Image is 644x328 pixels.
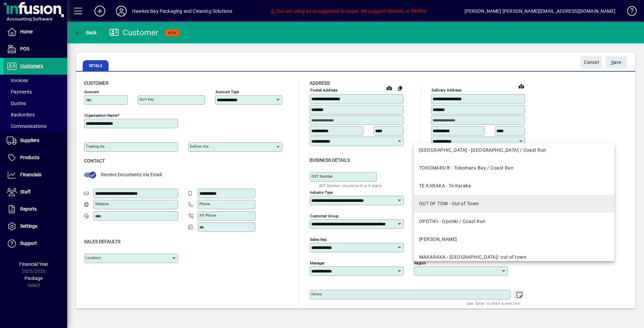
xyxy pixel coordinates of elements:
[611,57,621,68] span: ave
[419,236,457,243] div: [PERSON_NAME]
[395,83,405,94] button: Copy to Delivery address
[419,254,526,261] div: MAKARAKA - [GEOGRAPHIC_DATA]/ out of town
[89,5,111,17] button: Add
[414,141,614,159] mat-option: TOLAGA BAY - Tolaga Bay / Coast Run
[419,218,486,225] div: OPOTIKI - Opotiki / Coast Run
[3,75,67,86] a: Invoices
[7,123,46,129] span: Communications
[311,292,322,296] mat-label: Notes
[73,27,98,39] button: Back
[83,60,109,71] span: Details
[101,172,162,177] span: Receive Documents Via Email
[580,56,602,68] button: Cancel
[3,132,67,149] a: Suppliers
[95,202,109,206] mat-label: Website
[7,78,28,83] span: Invoices
[611,60,614,65] span: S
[414,159,614,177] mat-option: TOKOMARU B - Tokomaru Bay / Coast Run
[7,101,26,106] span: Quotes
[3,167,67,183] a: Financials
[20,29,33,34] span: Home
[3,149,67,166] a: Products
[20,138,39,143] span: Suppliers
[84,113,117,118] mat-label: Organisation name
[190,144,208,149] mat-label: Deliver via
[132,6,233,16] div: Hawkes Bay Packaging and Cleaning Solutions
[414,230,614,248] mat-option: NAPIER - Napier
[199,213,216,218] mat-label: Alt Phone
[3,120,67,132] a: Communications
[168,31,176,35] span: NEW
[516,81,527,92] a: View on map
[139,97,154,102] mat-label: Sort key
[419,165,514,172] div: TOKOMARU B - Tokomaru Bay / Coast Run
[74,30,97,35] span: Back
[310,80,330,86] span: Address
[310,190,333,194] mat-label: Industry type
[3,184,67,201] a: Staff
[20,206,37,212] span: Reports
[86,255,101,260] mat-label: Location
[419,182,471,189] div: TE KARAKA - Te Karaka
[319,182,382,189] mat-hint: GST Number should be 8 or 9 digits
[414,248,614,266] mat-option: MAKARAKA - Makaraka/ out of town
[310,213,338,218] mat-label: Customer group
[86,144,105,149] mat-label: Trading as
[3,201,67,218] a: Reports
[20,155,39,160] span: Products
[3,24,67,40] a: Home
[584,57,599,68] span: Cancel
[109,27,159,38] div: Customer
[310,157,350,163] span: Business details
[3,41,67,58] a: POS
[67,27,104,39] app-page-header-button: Back
[3,86,67,98] a: Payments
[605,56,627,68] button: Save
[84,239,120,244] span: Sales defaults
[414,260,426,265] mat-label: Region
[84,89,99,94] mat-label: Account
[467,299,520,307] mat-hint: Use 'Enter' to start a new line
[384,82,395,93] a: View on map
[111,5,132,17] button: Profile
[20,172,41,177] span: Financials
[215,89,239,94] mat-label: Account Type
[19,261,48,267] span: Financial Year
[414,177,614,195] mat-option: TE KARAKA - Te Karaka
[20,223,37,229] span: Settings
[7,112,35,117] span: Backorders
[414,213,614,230] mat-option: OPOTIKI - Opotiki / Coast Run
[84,80,109,86] span: Customer
[84,158,105,163] span: Contact
[20,46,29,51] span: POS
[419,147,546,154] div: [GEOGRAPHIC_DATA] - [GEOGRAPHIC_DATA] / Coast Run
[310,237,327,242] mat-label: Sales rep
[3,98,67,109] a: Quotes
[3,109,67,120] a: Backorders
[7,89,32,95] span: Payments
[20,241,37,246] span: Support
[20,63,43,69] span: Customers
[25,276,43,281] span: Package
[199,202,210,206] mat-label: Phone
[310,260,325,265] mat-label: Manager
[622,1,636,23] a: Knowledge Base
[3,218,67,235] a: Settings
[419,200,479,207] div: OUT OF TOW - Out of Town
[270,8,427,14] span: You are using an unsupported browser. We suggest Chrome, or Firefox.
[311,174,333,179] mat-label: GST Number
[20,189,31,194] span: Staff
[465,6,615,16] div: [PERSON_NAME] [PERSON_NAME][EMAIL_ADDRESS][DOMAIN_NAME]
[3,235,67,252] a: Support
[414,195,614,213] mat-option: OUT OF TOW - Out of Town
